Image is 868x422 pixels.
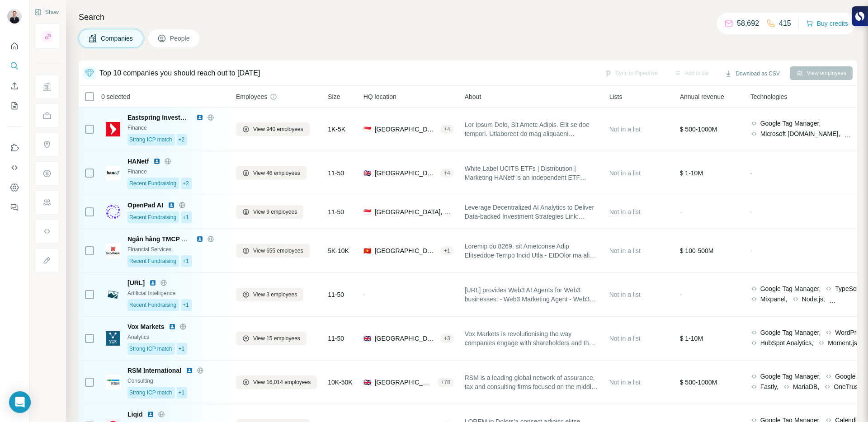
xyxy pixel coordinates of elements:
[7,98,22,114] button: My lists
[147,411,154,418] img: LinkedIn logo
[196,114,203,121] img: LinkedIn logo
[328,246,349,255] span: 5K-10K
[680,208,682,216] span: -
[236,332,307,345] button: View 15 employees
[465,286,599,304] span: [URL] provides Web3 AI Agents for Web3 businesses: - Web3 Marketing Agent - Web3 Transaction Moni...
[680,335,703,342] span: $ 1-10M
[328,378,352,387] span: 10K-50K
[127,201,163,210] span: OpenPad AI
[465,203,599,221] span: Leverage Decentralized AI Analytics to Deliver Data-backed Investment Strategies Link: [DOMAIN_NA...
[465,329,599,347] span: Vox Markets is revolutionising the way companies engage with shareholders and the stock market at...
[680,92,724,101] span: Annual revenue
[363,378,371,387] span: 🇬🇧
[236,244,310,258] button: View 655 employees
[609,169,641,177] span: Not in a list
[129,257,176,265] span: Recent Fundraising
[129,136,172,144] span: Strong ICP match
[153,158,160,165] img: LinkedIn logo
[7,78,22,94] button: Enrich CSV
[375,378,434,387] span: [GEOGRAPHIC_DATA], [GEOGRAPHIC_DATA], [GEOGRAPHIC_DATA]
[101,92,130,101] span: 0 selected
[465,164,599,182] span: White Label UCITS ETFs | Distribution | Marketing HANetf is an independent ETF specialist working...
[236,375,317,389] button: View 16,014 employees
[127,366,181,375] span: RSM International
[170,34,191,43] span: People
[760,284,821,293] span: Google Tag Manager,
[127,168,225,176] div: Finance
[7,199,22,216] button: Feedback
[127,377,225,385] div: Consulting
[253,169,300,177] span: View 46 employees
[129,179,176,188] span: Recent Fundraising
[465,373,599,391] span: RSM is a leading global network of assurance, tax and consulting firms focused on the middle-mark...
[793,382,819,391] span: MariaDB,
[127,157,149,166] span: HANetf
[363,334,371,343] span: 🇬🇧
[106,166,120,180] img: Logo of HANetf
[760,328,821,337] span: Google Tag Manager,
[236,166,307,180] button: View 46 employees
[127,289,225,297] div: Artificial Intelligence
[7,179,22,196] button: Dashboard
[680,169,703,177] span: $ 1-10M
[9,391,31,413] div: Open Intercom Messenger
[168,202,175,209] img: LinkedIn logo
[236,288,303,301] button: View 3 employees
[328,290,344,299] span: 11-50
[680,247,714,254] span: $ 100-500M
[196,235,203,243] img: LinkedIn logo
[106,287,120,302] img: Logo of chainaware.ai
[760,119,821,128] span: Google Tag Manager,
[328,207,344,216] span: 11-50
[28,5,65,19] button: Show
[718,67,786,80] button: Download as CSV
[186,367,193,374] img: LinkedIn logo
[835,284,867,293] span: TypeScript,
[127,235,256,243] span: Ngân hàng TMCP Đông Nam Á - SEABANK
[179,389,185,397] span: +1
[127,322,164,331] span: Vox Markets
[328,169,344,178] span: 11-50
[375,334,437,343] span: [GEOGRAPHIC_DATA], [GEOGRAPHIC_DATA], [GEOGRAPHIC_DATA]
[828,338,859,347] span: Moment.js,
[253,208,297,216] span: View 9 employees
[183,301,189,309] span: +1
[179,345,185,353] span: +1
[834,382,862,391] span: OneTrust,
[760,129,840,138] span: Microsoft [DOMAIN_NAME],
[106,205,120,219] img: Logo of OpenPad AI
[253,378,311,386] span: View 16,014 employees
[253,247,303,255] span: View 655 employees
[375,125,437,134] span: [GEOGRAPHIC_DATA], Central
[253,125,303,133] span: View 940 employees
[328,334,344,343] span: 11-50
[7,9,22,23] img: Avatar
[806,17,848,30] button: Buy credits
[183,179,189,188] span: +2
[183,257,189,265] span: +1
[106,375,120,389] img: Logo of RSM International
[129,345,172,353] span: Strong ICP match
[236,205,303,219] button: View 9 employees
[101,34,134,43] span: Companies
[680,126,717,133] span: $ 500-1000M
[149,279,156,286] img: LinkedIn logo
[750,92,788,101] span: Technologies
[127,114,199,121] span: Eastspring Investments
[363,125,371,134] span: 🇸🇬
[328,92,340,101] span: Size
[760,338,814,347] span: HubSpot Analytics,
[253,291,297,299] span: View 3 employees
[236,92,267,101] span: Employees
[375,246,437,255] span: [GEOGRAPHIC_DATA], [GEOGRAPHIC_DATA]
[129,389,172,397] span: Strong ICP match
[99,68,260,79] div: Top 10 companies you should reach out to [DATE]
[127,333,225,341] div: Analytics
[802,295,825,304] span: Node.js,
[440,247,454,255] div: + 1
[609,335,641,342] span: Not in a list
[79,11,857,23] h4: Search
[737,18,759,29] p: 58,692
[363,207,371,216] span: 🇸🇬
[127,245,225,253] div: Financial Services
